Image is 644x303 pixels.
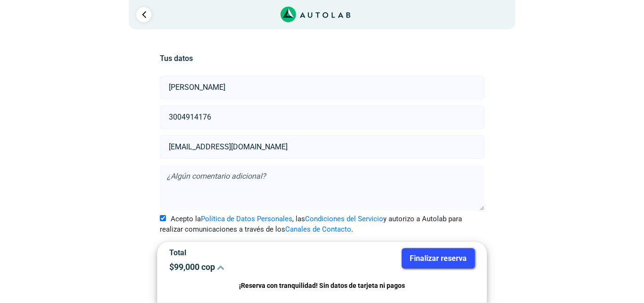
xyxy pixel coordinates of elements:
[305,215,383,223] a: Condiciones del Servicio
[160,54,484,63] h5: Tus datos
[169,248,315,257] p: Total
[402,248,475,268] button: Finalizar reserva
[201,215,292,223] a: Política de Datos Personales
[136,7,151,22] a: Ir al paso anterior
[160,214,484,235] label: Acepto la , las y autorizo a Autolab para realizar comunicaciones a través de los .
[169,262,315,272] p: $ 99,000 cop
[160,76,484,99] input: Nombre y apellido
[169,280,475,291] p: ¡Reserva con tranquilidad! Sin datos de tarjeta ni pagos
[281,9,351,18] a: Link al sitio de autolab
[160,105,484,129] input: Celular
[285,225,351,234] a: Canales de Contacto
[160,135,484,159] input: Correo electrónico
[160,215,166,221] input: Acepto laPolítica de Datos Personales, lasCondiciones del Servicioy autorizo a Autolab para reali...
